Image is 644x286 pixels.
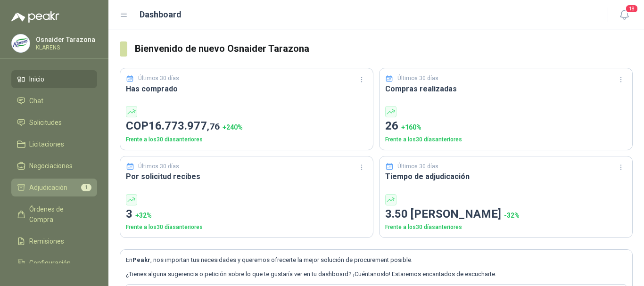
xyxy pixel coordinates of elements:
[11,157,97,175] a: Negociaciones
[11,200,97,229] a: Órdenes de Compra
[385,83,627,95] h3: Compras realizadas
[36,36,95,43] p: Osnaider Tarazona
[11,114,97,131] a: Solicitudes
[11,179,97,196] a: Adjudicación1
[126,135,367,144] p: Frente a los 30 días anteriores
[223,123,243,131] span: + 240 %
[385,205,627,223] p: 3.50 [PERSON_NAME]
[126,255,627,265] p: En , nos importan tus necesidades y queremos ofrecerte la mejor solución de procurement posible.
[29,161,73,171] span: Negociaciones
[29,236,64,246] span: Remisiones
[138,74,179,83] p: Últimos 30 días
[36,45,95,50] p: KLARENS
[385,171,627,182] h3: Tiempo de adjudicación
[29,139,64,149] span: Licitaciones
[81,184,91,191] span: 1
[126,223,367,232] p: Frente a los 30 días anteriores
[126,83,367,95] h3: Has comprado
[135,212,152,219] span: + 32 %
[29,258,71,268] span: Configuración
[29,96,43,106] span: Chat
[11,135,97,153] a: Licitaciones
[616,7,633,24] button: 18
[140,8,182,21] h1: Dashboard
[625,4,638,13] span: 18
[397,162,438,171] p: Últimos 30 días
[11,70,97,88] a: Inicio
[126,117,367,135] p: COP
[29,74,44,84] span: Inicio
[149,119,220,132] span: 16.773.977
[132,256,150,263] b: Peakr
[126,205,367,223] p: 3
[29,204,88,225] span: Órdenes de Compra
[11,11,59,23] img: Logo peakr
[29,182,67,193] span: Adjudicación
[29,117,62,128] span: Solicitudes
[385,117,627,135] p: 26
[11,232,97,250] a: Remisiones
[135,41,633,56] h3: Bienvenido de nuevo Osnaider Tarazona
[401,123,421,131] span: + 160 %
[126,171,367,182] h3: Por solicitud recibes
[11,254,97,272] a: Configuración
[385,223,627,232] p: Frente a los 30 días anteriores
[397,74,438,83] p: Últimos 30 días
[385,135,627,144] p: Frente a los 30 días anteriores
[11,92,97,110] a: Chat
[138,162,179,171] p: Últimos 30 días
[126,270,627,279] p: ¿Tienes alguna sugerencia o petición sobre lo que te gustaría ver en tu dashboard? ¡Cuéntanoslo! ...
[12,34,30,52] img: Company Logo
[504,212,520,219] span: -32 %
[207,121,220,132] span: ,76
